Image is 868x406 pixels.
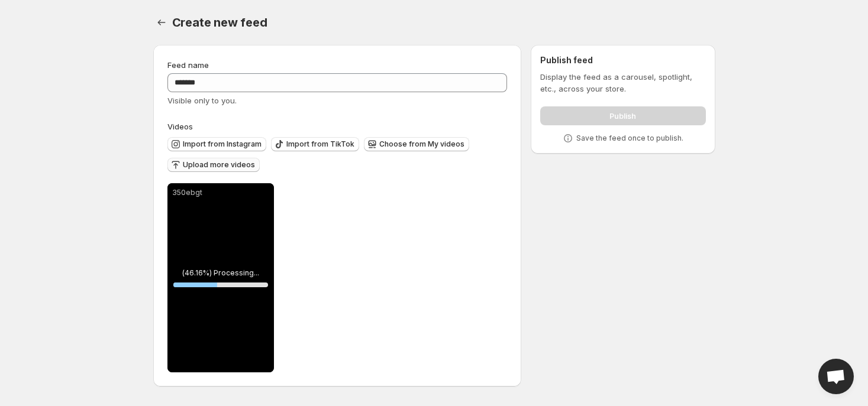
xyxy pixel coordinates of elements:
[172,15,267,30] span: Create new feed
[540,71,705,95] p: Display the feed as a carousel, spotlight, etc., across your store.
[271,137,359,151] button: Import from TikTok
[379,139,464,149] span: Choose from My videos
[364,137,469,151] button: Choose from My videos
[167,158,260,172] button: Upload more videos
[153,14,170,31] button: Settings
[576,134,683,143] p: Save the feed once to publish.
[540,54,705,66] h2: Publish feed
[167,60,209,70] span: Feed name
[167,96,237,105] span: Visible only to you.
[167,122,193,131] span: Videos
[183,160,255,170] span: Upload more videos
[172,188,269,197] p: 350ebgt
[183,139,262,149] span: Import from Instagram
[286,139,354,149] span: Import from TikTok
[167,137,266,151] button: Import from Instagram
[818,359,854,394] div: Open chat
[167,183,274,372] div: 350ebgt(46.16%) Processing...46.16231286688503%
